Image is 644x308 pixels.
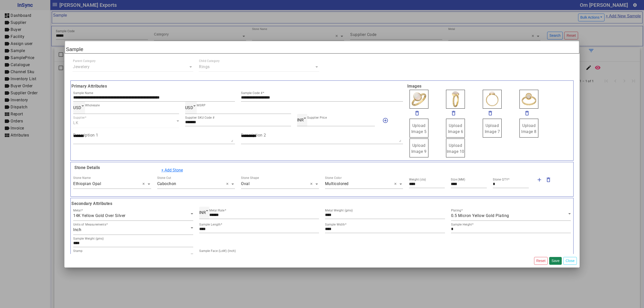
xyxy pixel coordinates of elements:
[73,165,100,170] b: Stone Details
[325,209,353,212] mat-label: Metal Weight (gms)
[549,257,562,265] button: Save
[226,181,230,187] span: Clear all
[199,210,206,215] span: INR
[382,117,388,123] mat-icon: add_circle_outline
[451,178,465,181] mat-label: Size (MM)
[325,176,342,180] div: Stone Color
[241,133,266,138] mat-label: Description 2
[451,213,509,218] span: 0.5 Micron Yellow Gold Plating
[310,181,314,187] span: Clear all
[73,237,104,240] mat-label: Sample Weight (gms)
[485,123,500,134] span: Upload Image 7
[73,176,91,180] div: Stone Name
[406,83,574,89] b: Images
[534,257,548,265] button: Reset
[414,110,420,116] mat-icon: delete_outline
[209,209,225,212] mat-label: Metal Rate
[73,227,81,232] span: Inch
[451,209,461,212] mat-label: Plating
[158,165,186,175] button: + Add Stone
[545,177,551,183] mat-icon: delete_outline
[409,178,426,181] mat-label: Weight (cts)
[487,110,493,116] mat-icon: delete_outline
[536,177,542,183] mat-icon: add
[297,118,304,122] span: INR
[73,213,126,218] span: 14K Yellow Gold Over Silver
[241,176,259,180] div: Stone Shape
[411,143,427,154] span: Upload Image 9
[446,90,465,109] img: 7aec82b5-02fb-4fd4-8897-882c28f8f87b
[307,116,327,119] mat-label: Supplier Price
[519,90,538,109] img: de5e529a-48fa-4e5f-a2dc-d14efcc4c4ff
[73,254,99,258] span: 925 INDIA YS
[325,223,345,226] mat-label: Sample Width
[185,116,215,119] mat-label: Supplier SKU Code #
[85,104,100,107] mat-label: Wholesale
[451,110,457,116] mat-icon: delete_outline
[493,178,508,181] mat-label: Stone QTY
[241,91,263,95] mat-label: Sample Code #
[451,223,472,226] mat-label: Sample Height
[483,90,502,109] img: f84fb133-341b-4c83-b357-3b37afa127d8
[73,249,83,253] mat-label: Stamp
[394,181,398,187] span: Clear all
[448,123,463,134] span: Upload Image 6
[524,110,530,116] mat-icon: delete_outline
[521,123,537,134] span: Upload Image 8
[199,59,220,63] div: Child Category
[199,249,236,253] mat-label: Sample Face (LxW) (Inch)
[410,90,428,109] img: 5b56a4ee-9646-45fc-9bc2-22f3ed0cd5d7
[411,123,427,134] span: Upload Image 5
[447,143,464,154] span: Upload Image 10
[73,133,98,138] mat-label: Description 1
[70,201,574,207] b: Secondary Attributes
[142,181,147,187] span: Clear all
[73,116,85,119] mat-label: Supplier
[157,176,171,180] div: Stone Cut
[70,83,406,89] b: Primary Attributes
[73,209,81,212] mat-label: Metal
[199,223,221,226] mat-label: Sample Length
[73,59,96,63] div: Parent Category
[73,91,93,95] mat-label: Sample Name
[73,223,106,226] mat-label: Units of Measurements
[197,104,206,107] mat-label: MSRP
[563,257,577,265] button: Close
[65,41,579,54] h2: Sample
[185,105,193,110] span: USD
[73,105,82,110] span: USD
